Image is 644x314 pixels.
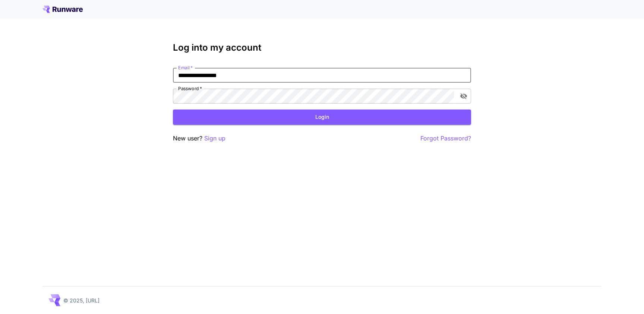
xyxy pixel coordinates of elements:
button: toggle password visibility [457,89,470,103]
p: New user? [173,134,225,143]
button: Sign up [204,134,225,143]
h3: Log into my account [173,42,471,53]
label: Password [178,85,202,92]
button: Login [173,110,471,125]
label: Email [178,64,193,71]
button: Forgot Password? [420,134,471,143]
p: © 2025, [URL] [63,296,100,304]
